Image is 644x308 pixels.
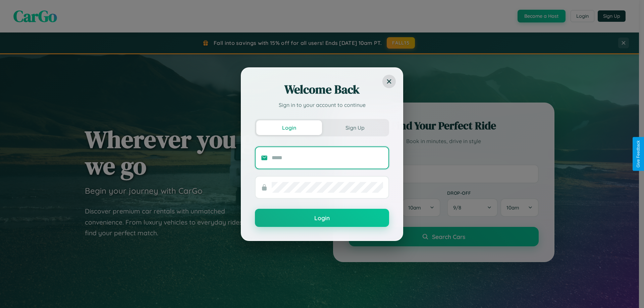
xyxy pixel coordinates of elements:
[636,140,641,168] div: Give Feedback
[255,101,389,109] p: Sign in to your account to continue
[322,120,388,135] button: Sign Up
[256,120,322,135] button: Login
[255,81,389,98] h2: Welcome Back
[255,209,389,227] button: Login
